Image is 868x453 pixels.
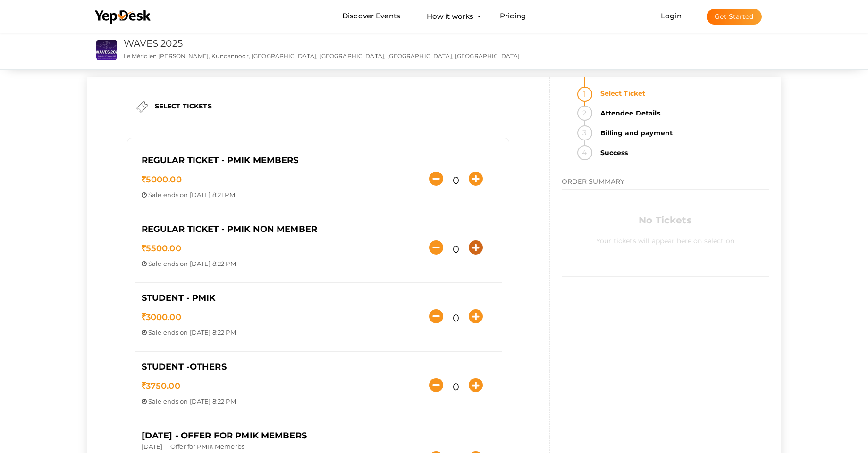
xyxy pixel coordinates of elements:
span: Regular Ticket - PMIK Members [142,155,299,165]
span: 5500.00 [142,243,181,254]
label: SELECT TICKETS [155,101,212,111]
span: Sale [148,329,162,336]
strong: Attendee Details [595,106,769,121]
b: No Tickets [639,214,691,226]
span: Student - PMIK [142,293,216,303]
a: WAVES 2025 [124,38,183,49]
img: ticket.png [136,101,148,113]
span: Student -Others [142,362,227,372]
a: Discover Events [342,8,400,25]
span: Sale [148,260,162,267]
span: 5000.00 [142,174,182,185]
span: Regular Ticket - PMIK Non Member [142,224,317,234]
span: [DATE] - Offer for PMIK Members [142,430,307,441]
strong: Success [595,145,769,160]
button: How it works [424,8,476,25]
p: ends on [DATE] 8:21 PM [142,190,403,199]
p: ends on [DATE] 8:22 PM [142,259,403,268]
a: Login [661,11,682,20]
strong: Select Ticket [595,86,769,101]
span: 3750.00 [142,381,180,391]
span: Sale [148,191,162,198]
img: S4WQAGVX_small.jpeg [96,40,117,60]
p: ends on [DATE] 8:22 PM [142,397,403,406]
a: Pricing [500,8,526,25]
span: ORDER SUMMARY [562,177,625,186]
p: Le Méridien [PERSON_NAME], Kundannoor, [GEOGRAPHIC_DATA], [GEOGRAPHIC_DATA], [GEOGRAPHIC_DATA], [... [124,52,558,60]
button: Get Started [707,9,762,25]
strong: Billing and payment [595,125,769,140]
p: ends on [DATE] 8:22 PM [142,328,403,337]
span: Sale [148,397,162,405]
label: Your tickets will appear here on selection [596,229,734,246]
span: 3000.00 [142,312,181,322]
